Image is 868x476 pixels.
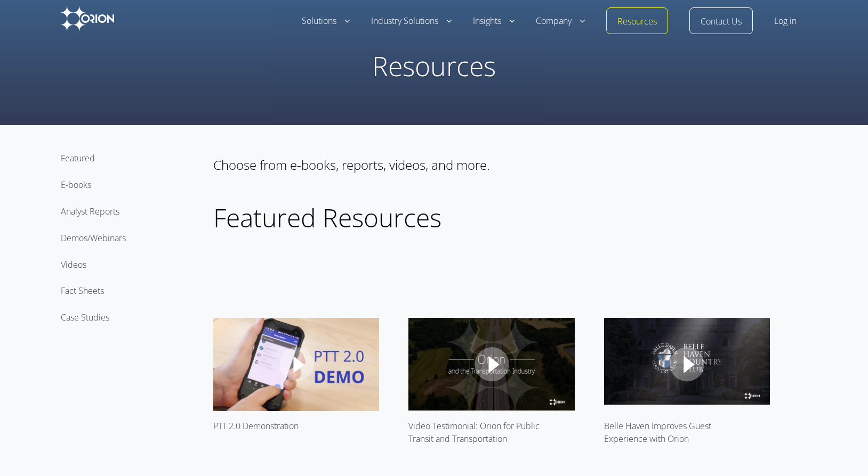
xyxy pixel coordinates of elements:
a: Industry Solutions [371,15,452,28]
a: PTT 2.0 Demonstration [213,251,379,412]
a: Case Studies [61,311,109,324]
a: Belle Haven Improves Guest Experience with Orion [604,251,770,412]
a: Video Testimonial: Orion for Public Transit and Transportation [408,251,574,412]
h2: Featured Resources [213,200,807,235]
a: Resources [617,15,657,28]
img: Orion [61,6,114,31]
a: Demos/Webinars [61,232,126,244]
a: Log in [774,15,797,28]
a: E-books [61,179,91,191]
span: Choose from e-books, reports, videos, and more. [213,156,490,174]
a: Featured [61,152,95,165]
a: Videos [61,259,86,271]
a: Company [536,15,585,28]
a: Contact Us [701,15,742,28]
a: Insights [473,15,515,28]
h1: Resources [103,48,765,85]
a: Analyst Reports [61,206,119,218]
a: Solutions [302,15,350,28]
a: Fact Sheets [61,285,104,297]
